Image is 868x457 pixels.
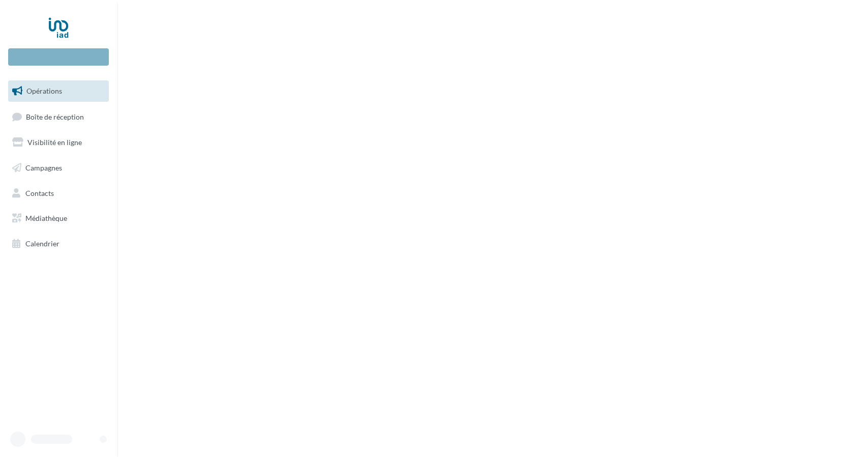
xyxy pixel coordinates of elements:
[6,106,111,128] a: Boîte de réception
[6,80,111,102] a: Opérations
[26,87,62,95] span: Opérations
[6,132,111,153] a: Visibilité en ligne
[6,233,111,254] a: Calendrier
[25,163,62,172] span: Campagnes
[8,48,109,66] div: Nouvelle campagne
[6,208,111,229] a: Médiathèque
[6,183,111,204] a: Contacts
[27,138,82,147] span: Visibilité en ligne
[25,188,54,197] span: Contacts
[6,157,111,179] a: Campagnes
[25,214,67,222] span: Médiathèque
[26,112,84,121] span: Boîte de réception
[25,239,59,248] span: Calendrier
